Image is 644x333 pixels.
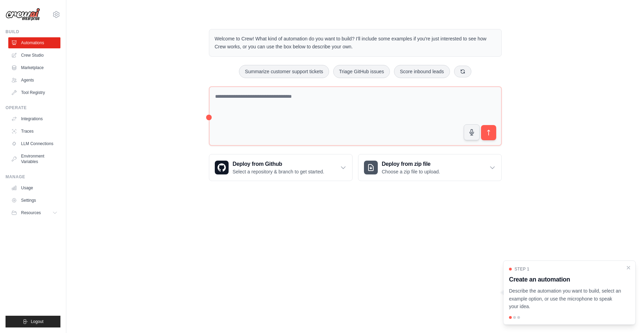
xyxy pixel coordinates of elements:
a: Marketplace [8,62,60,73]
a: Usage [8,182,60,193]
img: Logo [6,8,40,21]
p: Welcome to Crew! What kind of automation do you want to build? I'll include some examples if you'... [215,35,496,51]
a: Integrations [8,113,60,124]
a: Traces [8,126,60,137]
div: Build [6,29,60,35]
a: LLM Connections [8,138,60,149]
a: Environment Variables [8,151,60,167]
button: Score inbound leads [394,65,450,78]
span: Logout [31,319,44,324]
button: Close walkthrough [626,265,631,270]
a: Tool Registry [8,87,60,98]
div: Manage [6,174,60,180]
p: Describe the automation you want to build, select an example option, or use the microphone to spe... [509,287,622,311]
h3: Create an automation [509,275,622,284]
a: Agents [8,75,60,86]
p: Choose a zip file to upload. [382,168,440,175]
a: Automations [8,37,60,48]
button: Logout [6,316,60,327]
h3: Deploy from Github [233,160,324,168]
button: Triage GitHub issues [333,65,390,78]
a: Crew Studio [8,50,60,61]
a: Settings [8,195,60,206]
p: Select a repository & branch to get started. [233,168,324,175]
span: Resources [21,210,41,216]
span: Step 1 [515,266,529,272]
button: Summarize customer support tickets [239,65,329,78]
iframe: Chat Widget [609,300,644,333]
h3: Deploy from zip file [382,160,440,168]
div: Operate [6,105,60,111]
button: Resources [8,207,60,218]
